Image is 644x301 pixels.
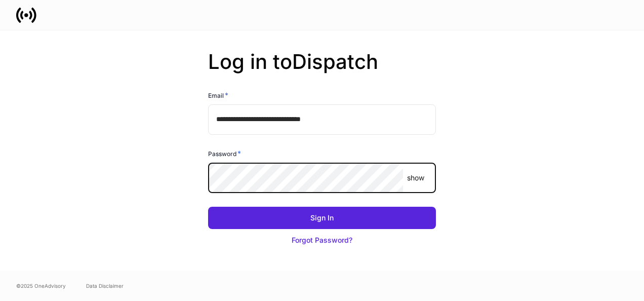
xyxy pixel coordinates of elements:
h6: Password [208,148,241,159]
p: show [407,173,424,183]
div: Sign In [310,213,334,223]
h2: Log in to Dispatch [208,50,436,90]
button: Forgot Password? [208,229,436,251]
span: © 2025 OneAdvisory [16,282,66,290]
h6: Email [208,90,228,100]
keeper-lock: Open Keeper Popup [383,172,395,184]
a: Data Disclaimer [86,282,124,290]
div: Forgot Password? [292,235,352,245]
button: Sign In [208,207,436,229]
